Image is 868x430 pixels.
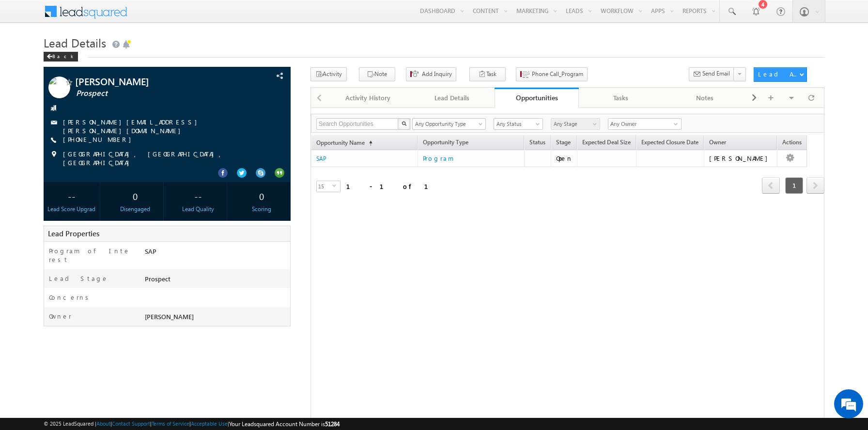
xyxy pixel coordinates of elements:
span: 15 [317,181,332,192]
span: Send Email [702,69,730,78]
span: [PHONE_NUMBER] [63,135,136,145]
span: Opportunity Type [418,137,524,150]
span: 1 [785,177,803,194]
div: Tasks [587,92,654,104]
a: Expected Deal Size [577,137,635,150]
span: Any Opportunity Type [413,120,480,128]
div: Scoring [236,205,288,214]
span: Your Leadsquared Account Number is [229,420,340,428]
div: 0 [236,187,288,205]
textarea: Type your message and hit 'Enter' [13,90,177,290]
span: Add Inquiry [422,70,452,78]
span: [PERSON_NAME] [145,312,194,321]
a: Lead Details [411,88,495,108]
button: Lead Actions [754,67,807,82]
span: Prospect [76,89,231,98]
span: Owner [709,138,726,146]
a: Show All Items [668,119,681,129]
div: 0 [109,187,161,205]
span: Stage [556,138,571,146]
a: Contact Support [112,420,150,427]
a: Opportunities [495,88,579,108]
span: Actions [777,137,806,150]
span: Lead Details [44,35,106,50]
div: 1 - 1 of 1 [346,181,440,192]
span: [PERSON_NAME] [75,77,230,86]
input: Type to Search [608,118,682,130]
a: Opportunity Name(sorted ascending) [311,137,377,150]
div: Disengaged [109,205,161,214]
div: Opportunities [502,93,572,102]
a: Stage [551,137,575,150]
button: Add Inquiry [406,67,456,81]
a: prev [762,178,780,194]
span: 51284 [325,420,340,428]
a: Status [525,137,550,150]
a: Acceptable Use [191,420,228,427]
label: Program of Interest [49,246,133,264]
span: Opportunity Name [316,139,365,146]
button: Task [469,67,506,81]
span: next [806,177,824,194]
div: Minimize live chat window [159,5,182,28]
span: Expected Deal Size [582,138,631,146]
span: prev [762,177,780,194]
div: -- [172,187,224,205]
div: Lead Details [418,92,486,104]
div: [PERSON_NAME] [709,154,773,163]
img: d_60004797649_company_0_60004797649 [16,51,41,63]
label: Owner [49,312,72,321]
span: (sorted ascending) [365,139,372,147]
span: Any Stage [551,120,597,128]
div: -- [46,187,98,205]
span: Phone Call_Program [532,70,583,78]
div: Chat with us now [50,51,163,63]
a: Expected Closure Date [636,137,703,150]
button: Activity [310,67,347,81]
a: Any Stage [551,118,600,130]
span: Lead Properties [48,229,99,238]
img: Profile photo [48,77,70,102]
a: Terms of Service [152,420,189,427]
a: About [96,420,110,427]
span: © 2025 LeadSquared | | | | | [44,419,340,429]
div: SAP [142,246,290,260]
img: Search [402,121,406,126]
div: Lead Quality [172,205,224,214]
span: [GEOGRAPHIC_DATA], [GEOGRAPHIC_DATA], [GEOGRAPHIC_DATA] [63,150,265,167]
button: Phone Call_Program [516,67,588,81]
a: SAP [316,155,326,162]
span: Any Status [494,120,540,128]
div: Lead Actions [758,70,799,78]
a: Activity History [326,88,411,108]
label: Lead Stage [49,274,108,283]
a: Back [44,51,83,60]
a: [PERSON_NAME][EMAIL_ADDRESS][PERSON_NAME][DOMAIN_NAME] [63,118,202,135]
span: Expected Closure Date [641,138,698,146]
a: Any Status [494,118,543,130]
label: Concerns [49,293,92,302]
span: select [332,184,340,188]
a: Any Opportunity Type [412,118,486,130]
div: Prospect [142,274,290,288]
div: Back [44,52,78,61]
div: Notes [671,92,739,104]
a: Program [423,153,520,164]
div: Open [556,154,573,163]
em: Start Chat [132,298,176,311]
a: Tasks [579,88,663,108]
a: Notes [663,88,747,108]
a: next [806,178,824,194]
button: Send Email [689,67,734,81]
div: Activity History [334,92,402,104]
button: Note [359,67,395,81]
div: Lead Score Upgrad [46,205,98,214]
